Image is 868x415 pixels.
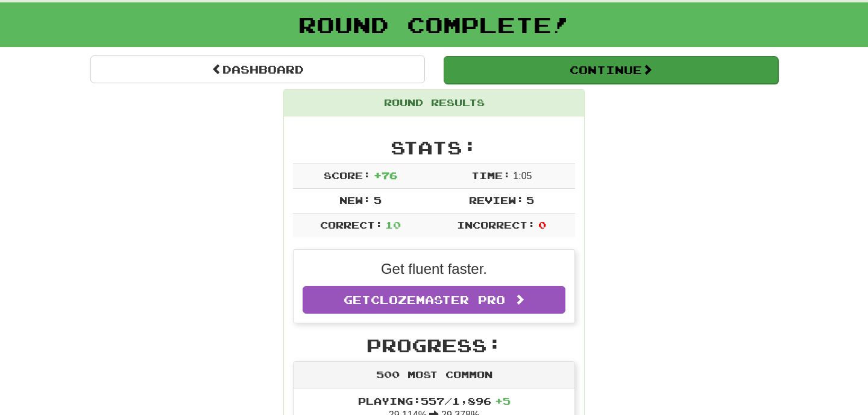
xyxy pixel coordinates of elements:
[374,169,397,181] span: + 76
[526,194,534,206] span: 5
[358,395,511,407] span: Playing: 557 / 1,896
[374,194,382,206] span: 5
[495,395,511,407] span: + 5
[90,55,425,83] a: Dashboard
[293,335,575,355] h2: Progress:
[538,219,546,230] span: 0
[294,362,574,388] div: 500 Most Common
[371,293,505,306] span: Clozemaster Pro
[471,169,511,181] span: Time:
[284,90,584,116] div: Round Results
[457,219,535,230] span: Incorrect:
[303,286,565,314] a: GetClozemaster Pro
[385,219,401,230] span: 10
[513,171,532,181] span: 1 : 0 5
[293,138,575,157] h2: Stats:
[339,194,371,206] span: New:
[444,56,778,84] button: Continue
[303,259,565,279] p: Get fluent faster.
[324,169,371,181] span: Score:
[4,13,864,37] h1: Round Complete!
[320,219,383,230] span: Correct:
[469,194,524,206] span: Review:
